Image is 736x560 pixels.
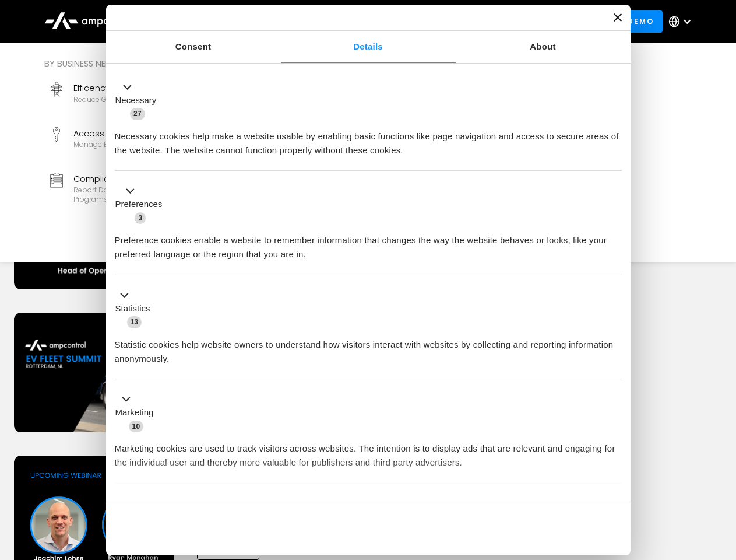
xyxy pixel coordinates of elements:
div: Report data and stay compliant with EV programs [73,185,226,204]
label: Statistics [115,302,150,316]
a: ComplianceReport data and stay compliant with EV programs [44,168,231,209]
div: Marketing cookies are used to track visitors across websites. The intention is to display ads tha... [115,433,622,470]
button: Unclassified (2) [115,496,210,511]
a: Access ControlManage EV charger security and access [44,123,231,163]
label: Marketing [115,406,154,419]
div: Necessary cookies help make a website usable by enabling basic functions like page navigation and... [115,121,622,157]
label: Preferences [115,198,163,211]
button: Preferences (3) [115,184,170,225]
button: Statistics (13) [115,288,157,329]
a: Details [281,31,456,63]
span: 27 [130,108,145,120]
a: About [456,31,631,63]
div: Compliance [73,173,226,185]
span: 10 [129,421,144,432]
span: 13 [127,316,142,328]
div: Statistic cookies help website owners to understand how visitors interact with websites by collec... [115,329,622,366]
div: Efficency [73,82,207,94]
div: Access Control [73,127,214,140]
button: Close banner [614,13,622,22]
div: Manage EV charger security and access [73,140,214,149]
button: Okay [454,512,621,546]
div: By business need [44,57,422,70]
span: 2 [192,498,203,510]
label: Necessary [115,94,157,107]
div: Reduce grid contraints and fuel costs [73,95,207,104]
a: Consent [106,31,281,63]
span: 3 [135,212,146,224]
a: EfficencyReduce grid contraints and fuel costs [44,77,231,118]
button: Marketing (10) [115,393,161,433]
button: Necessary (27) [115,80,164,121]
div: Preference cookies enable a website to remember information that changes the way the website beha... [115,225,622,261]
